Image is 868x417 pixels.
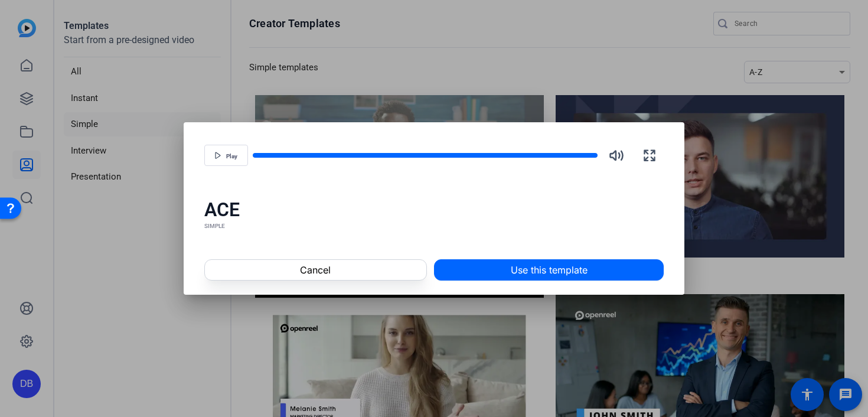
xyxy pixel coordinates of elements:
[204,221,664,231] div: SIMPLE
[204,259,427,281] button: Cancel
[204,145,248,166] button: Play
[635,141,664,170] button: Fullscreen
[204,198,664,221] div: ACE
[602,141,631,170] button: Mute
[434,259,664,281] button: Use this template
[226,153,237,160] span: Play
[511,263,588,277] span: Use this template
[300,263,331,277] span: Cancel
